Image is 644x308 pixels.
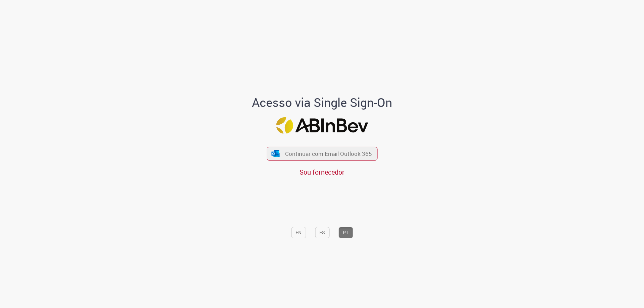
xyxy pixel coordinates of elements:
button: EN [291,227,306,238]
img: ícone Azure/Microsoft 360 [271,150,280,157]
h1: Acesso via Single Sign-On [229,96,415,109]
button: PT [338,227,353,238]
img: Logo ABInBev [276,117,368,134]
a: Sou fornecedor [300,168,344,177]
button: ES [315,227,329,238]
button: ícone Azure/Microsoft 360 Continuar com Email Outlook 365 [267,147,377,161]
span: Continuar com Email Outlook 365 [285,150,372,158]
